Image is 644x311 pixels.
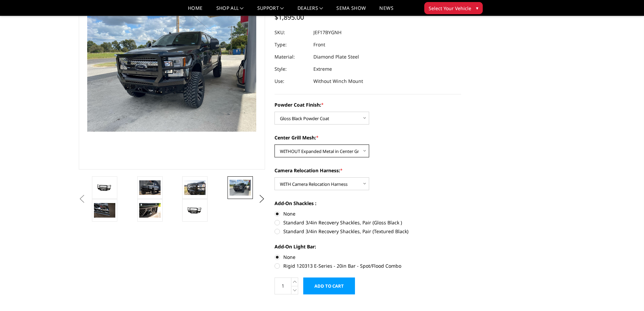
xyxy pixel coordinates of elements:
label: Rigid 120313 E-Series - 20in Bar - Spot/Flood Combo [275,262,461,269]
img: 2017-2022 Ford F250-350 - FT Series - Extreme Front Bumper [184,205,206,216]
dd: JEF17BYGNH [313,26,341,39]
dt: Use: [275,75,308,87]
label: Camera Relocation Harness: [275,167,461,174]
iframe: Chat Widget [610,279,644,311]
span: Select Your Vehicle [429,5,471,12]
label: None [275,210,461,217]
span: ▾ [476,4,478,12]
img: 2017-2022 Ford F250-350 - FT Series - Extreme Front Bumper [139,203,161,217]
span: $1,895.00 [275,13,304,22]
input: Add to Cart [303,277,355,294]
a: Support [257,6,284,16]
a: Home [188,6,202,16]
img: 2017-2022 Ford F250-350 - FT Series - Extreme Front Bumper [139,180,161,195]
img: 2017-2022 Ford F250-350 - FT Series - Extreme Front Bumper [230,180,251,196]
label: None [275,253,461,261]
dd: Front [313,39,325,51]
dt: SKU: [275,26,308,39]
img: 2017-2022 Ford F250-350 - FT Series - Extreme Front Bumper [94,203,115,217]
button: Next [257,194,267,204]
label: Center Grill Mesh: [275,134,461,141]
dt: Material: [275,51,308,63]
a: SEMA Show [336,6,366,16]
img: 2017-2022 Ford F250-350 - FT Series - Extreme Front Bumper [184,180,206,195]
label: Add-On Shackles : [275,200,461,207]
dd: Extreme [313,63,332,75]
label: Add-On Light Bar: [275,243,461,250]
img: 2017-2022 Ford F250-350 - FT Series - Extreme Front Bumper [94,183,115,193]
a: shop all [216,6,244,16]
dd: Without Winch Mount [313,75,363,87]
label: Powder Coat Finish: [275,101,461,108]
dd: Diamond Plate Steel [313,51,359,63]
button: Select Your Vehicle [424,2,483,14]
label: Standard 3/4in Recovery Shackles, Pair (Gloss Black ) [275,219,461,226]
button: Previous [77,194,87,204]
a: News [379,6,393,16]
dt: Type: [275,39,308,51]
dt: Style: [275,63,308,75]
a: Dealers [297,6,323,16]
label: Standard 3/4in Recovery Shackles, Pair (Textured Black) [275,228,461,235]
